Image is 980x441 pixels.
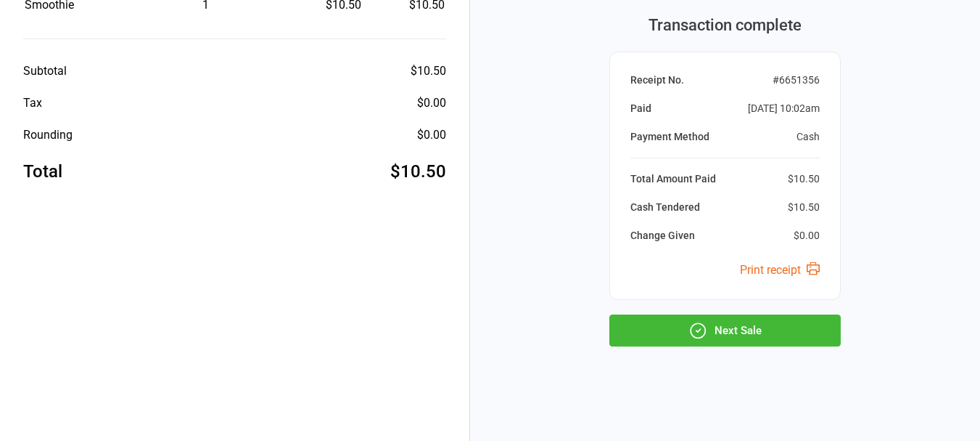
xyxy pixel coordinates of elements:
[417,94,446,112] div: $0.00
[609,315,841,347] button: Next Sale
[748,101,820,116] div: [DATE] 10:02am
[630,171,716,187] div: Total Amount Paid
[23,126,73,144] div: Rounding
[630,101,651,116] div: Paid
[609,13,841,37] div: Transaction complete
[796,129,820,145] div: Cash
[23,62,67,80] div: Subtotal
[417,126,446,144] div: $0.00
[630,200,700,215] div: Cash Tendered
[788,200,820,215] div: $10.50
[794,228,820,243] div: $0.00
[788,171,820,187] div: $10.50
[23,158,62,185] div: Total
[411,62,446,80] div: $10.50
[630,73,684,88] div: Receipt No.
[630,228,695,243] div: Change Given
[740,263,820,277] a: Print receipt
[630,129,709,145] div: Payment Method
[23,94,42,112] div: Tax
[390,158,446,185] div: $10.50
[773,73,820,88] div: # 6651356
